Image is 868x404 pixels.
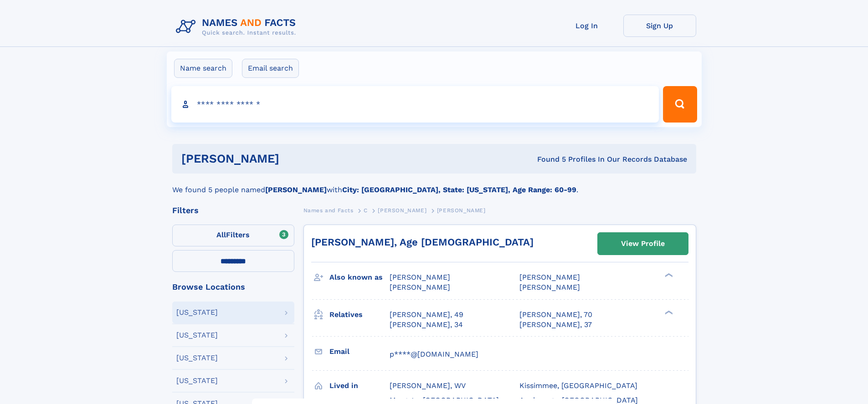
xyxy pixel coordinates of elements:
a: Names and Facts [303,205,354,216]
h1: [PERSON_NAME] [181,153,408,164]
h3: Relatives [329,307,390,322]
a: Sign Up [623,15,696,37]
h3: Lived in [329,378,390,394]
a: View Profile [598,233,688,255]
label: Email search [242,59,299,78]
span: All [216,230,226,239]
label: Filters [172,225,294,246]
div: [US_STATE] [176,309,218,316]
a: [PERSON_NAME] [378,205,426,216]
label: Name search [174,59,232,78]
span: C [364,207,368,214]
span: [PERSON_NAME] [519,283,580,291]
span: [PERSON_NAME] [390,273,450,281]
a: Log In [550,15,623,37]
a: [PERSON_NAME], 37 [519,320,592,330]
a: C [364,205,368,216]
b: [PERSON_NAME] [265,185,327,194]
span: [PERSON_NAME], WV [390,381,466,390]
a: [PERSON_NAME], 70 [519,310,592,320]
div: [US_STATE] [176,354,218,362]
span: [PERSON_NAME] [390,283,450,291]
a: [PERSON_NAME], 34 [390,320,463,330]
h3: Also known as [329,270,390,285]
div: Found 5 Profiles In Our Records Database [408,154,687,164]
div: View Profile [621,233,665,254]
span: [PERSON_NAME] [437,207,486,214]
span: [PERSON_NAME] [519,273,580,281]
a: [PERSON_NAME], 49 [390,310,463,320]
h3: Email [329,344,390,359]
div: ❯ [663,272,673,278]
img: Logo Names and Facts [172,15,303,39]
div: [US_STATE] [176,332,218,339]
div: Filters [172,206,294,215]
span: [PERSON_NAME] [378,207,426,214]
a: [PERSON_NAME], Age [DEMOGRAPHIC_DATA] [311,236,534,248]
input: search input [171,86,659,123]
div: Browse Locations [172,283,294,291]
b: City: [GEOGRAPHIC_DATA], State: [US_STATE], Age Range: 60-99 [342,185,576,194]
div: We found 5 people named with . [172,174,696,195]
span: Kissimmee, [GEOGRAPHIC_DATA] [519,381,637,390]
button: Search Button [663,86,697,123]
div: ❯ [663,309,673,315]
div: [US_STATE] [176,377,218,384]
